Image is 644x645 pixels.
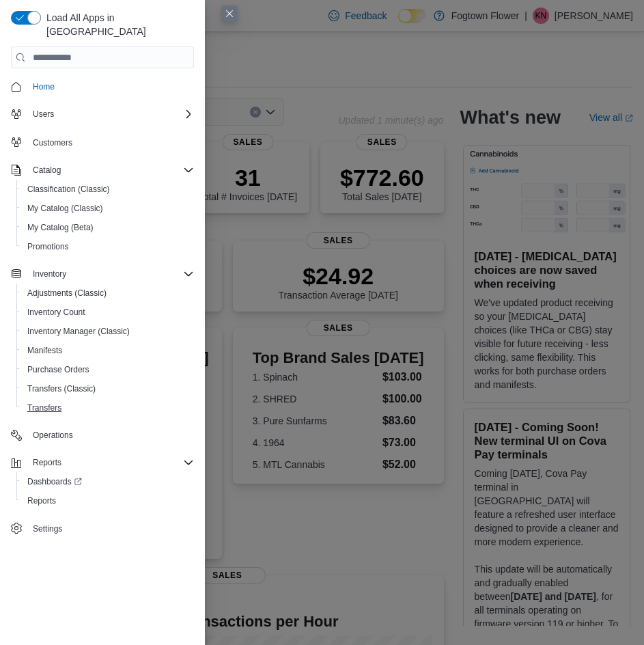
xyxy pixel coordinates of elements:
[27,427,79,443] button: Operations
[27,383,96,394] span: Transfers (Classic)
[27,454,194,471] span: Reports
[27,427,194,443] span: Operations
[5,453,199,472] button: Reports
[16,284,199,303] button: Adjustments (Classic)
[22,342,194,359] span: Manifests
[5,132,199,152] button: Customers
[22,285,112,301] a: Adjustments (Classic)
[27,307,85,318] span: Inventory Count
[27,476,82,487] span: Dashboards
[27,288,107,299] span: Adjustments (Classic)
[11,71,194,541] nav: Complex example
[5,105,199,124] button: Users
[22,493,61,509] a: Reports
[5,426,199,445] button: Operations
[22,474,87,490] a: Dashboards
[27,241,69,252] span: Promotions
[5,264,199,284] button: Inventory
[27,135,78,151] a: Customers
[16,199,199,218] button: My Catalog (Classic)
[22,304,91,320] a: Inventory Count
[27,402,61,413] span: Transfers
[27,106,194,122] span: Users
[16,218,199,237] button: My Catalog (Beta)
[27,133,194,150] span: Customers
[22,238,74,255] a: Promotions
[22,219,99,236] a: My Catalog (Beta)
[27,345,62,356] span: Manifests
[5,77,199,96] button: Home
[27,162,66,178] button: Catalog
[16,341,199,360] button: Manifests
[27,79,60,95] a: Home
[22,493,194,509] span: Reports
[27,222,94,233] span: My Catalog (Beta)
[16,360,199,379] button: Purchase Orders
[27,495,56,506] span: Reports
[221,5,238,22] button: Close this dialog
[16,472,199,491] a: Dashboards
[16,322,199,341] button: Inventory Manager (Classic)
[27,106,59,122] button: Users
[22,200,109,217] a: My Catalog (Classic)
[16,398,199,417] button: Transfers
[33,109,54,120] span: Users
[22,361,194,378] span: Purchase Orders
[27,266,72,282] button: Inventory
[16,303,199,322] button: Inventory Count
[16,491,199,510] button: Reports
[41,11,194,38] span: Load All Apps in [GEOGRAPHIC_DATA]
[22,181,194,197] span: Classification (Classic)
[22,474,194,490] span: Dashboards
[22,342,68,359] a: Manifests
[22,304,194,320] span: Inventory Count
[5,519,199,538] button: Settings
[22,200,194,217] span: My Catalog (Classic)
[33,269,66,279] span: Inventory
[33,457,61,468] span: Reports
[16,180,199,199] button: Classification (Classic)
[27,454,67,471] button: Reports
[5,161,199,180] button: Catalog
[16,379,199,398] button: Transfers (Classic)
[27,203,103,214] span: My Catalog (Classic)
[27,521,68,537] a: Settings
[33,81,55,92] span: Home
[27,184,110,195] span: Classification (Classic)
[22,219,194,236] span: My Catalog (Beta)
[22,323,135,340] a: Inventory Manager (Classic)
[33,430,73,441] span: Operations
[33,165,61,176] span: Catalog
[22,181,115,197] a: Classification (Classic)
[33,523,62,534] span: Settings
[27,266,194,282] span: Inventory
[33,137,72,148] span: Customers
[27,78,194,95] span: Home
[27,326,130,337] span: Inventory Manager (Classic)
[27,520,194,537] span: Settings
[22,238,194,255] span: Promotions
[27,364,89,375] span: Purchase Orders
[22,323,194,340] span: Inventory Manager (Classic)
[27,162,194,178] span: Catalog
[22,361,95,378] a: Purchase Orders
[16,237,199,256] button: Promotions
[22,381,194,397] span: Transfers (Classic)
[22,400,194,416] span: Transfers
[22,400,67,416] a: Transfers
[22,381,101,397] a: Transfers (Classic)
[22,285,194,301] span: Adjustments (Classic)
